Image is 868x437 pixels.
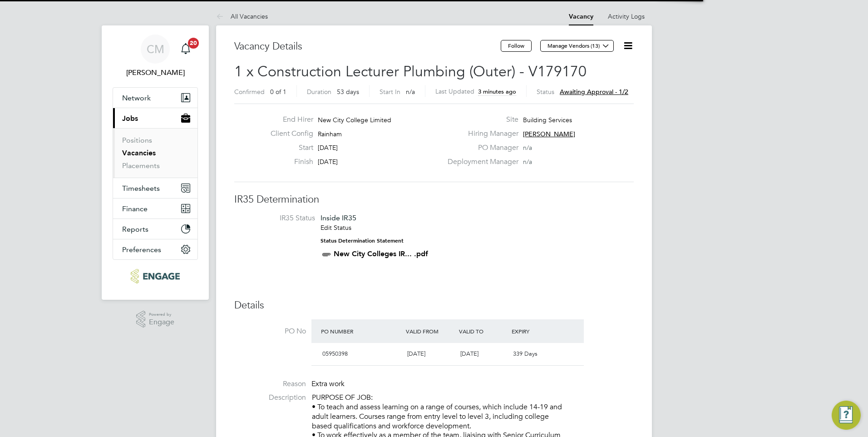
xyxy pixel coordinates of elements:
[404,323,457,339] div: Valid From
[537,88,554,96] label: Status
[122,225,148,233] span: Reports
[234,40,501,53] h3: Vacancy Details
[188,38,199,49] span: 20
[406,88,415,96] span: n/a
[113,178,197,198] button: Timesheets
[478,88,516,95] span: 3 minutes ago
[234,299,634,312] h3: Details
[337,88,359,96] span: 53 days
[832,401,861,430] button: Engage Resource Center
[334,249,428,258] a: New City Colleges IR... .pdf
[234,393,306,402] label: Description
[321,238,404,244] strong: Status Determination Statement
[407,350,425,358] span: [DATE]
[523,158,532,166] span: n/a
[560,88,628,96] span: Awaiting approval - 1/2
[318,130,342,138] span: Rainham
[263,129,313,139] label: Client Config
[113,269,198,283] a: Go to home page
[149,311,174,318] span: Powered by
[234,327,306,336] label: PO No
[523,130,575,138] span: [PERSON_NAME]
[322,350,348,358] span: 05950398
[149,318,174,326] span: Engage
[122,114,138,123] span: Jobs
[523,116,572,124] span: Building Services
[442,115,518,124] label: Site
[113,219,197,239] button: Reports
[318,144,338,152] span: [DATE]
[234,63,587,80] span: 1 x Construction Lecturer Plumbing (Outer) - V179170
[460,350,478,358] span: [DATE]
[113,35,198,78] a: CM[PERSON_NAME]
[122,184,160,193] span: Timesheets
[131,269,179,283] img: ncclondon-logo-retina.png
[122,149,156,157] a: Vacancies
[216,12,268,20] a: All Vacancies
[307,88,331,96] label: Duration
[147,43,164,55] span: CM
[234,379,306,389] label: Reason
[311,379,345,388] span: Extra work
[380,88,400,96] label: Start In
[321,214,356,222] span: Inside IR35
[136,311,175,328] a: Powered byEngage
[102,25,209,300] nav: Main navigation
[501,40,532,52] button: Follow
[113,88,197,108] button: Network
[435,87,474,95] label: Last Updated
[234,88,265,96] label: Confirmed
[321,223,351,232] a: Edit Status
[234,193,634,206] h3: IR35 Determination
[263,143,313,153] label: Start
[318,116,391,124] span: New City College Limited
[608,12,645,20] a: Activity Logs
[122,161,160,170] a: Placements
[457,323,510,339] div: Valid To
[569,13,593,20] a: Vacancy
[243,214,315,223] label: IR35 Status
[113,128,197,178] div: Jobs
[113,67,198,78] span: Colleen Marshall
[442,129,518,139] label: Hiring Manager
[270,88,286,96] span: 0 of 1
[122,136,152,144] a: Positions
[113,239,197,259] button: Preferences
[122,94,151,102] span: Network
[442,157,518,167] label: Deployment Manager
[318,158,338,166] span: [DATE]
[263,115,313,124] label: End Hirer
[177,35,195,64] a: 20
[113,108,197,128] button: Jobs
[122,245,161,254] span: Preferences
[540,40,614,52] button: Manage Vendors (13)
[509,323,562,339] div: Expiry
[319,323,404,339] div: PO Number
[513,350,538,358] span: 339 Days
[263,157,313,167] label: Finish
[523,144,532,152] span: n/a
[122,204,148,213] span: Finance
[442,143,518,153] label: PO Manager
[113,199,197,218] button: Finance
